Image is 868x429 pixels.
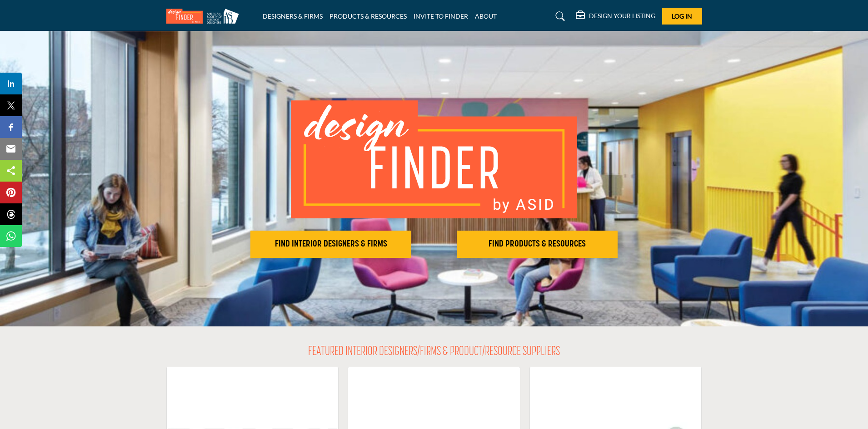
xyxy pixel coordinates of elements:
[576,11,655,22] div: DESIGN YOUR LISTING
[662,8,702,25] button: Log In
[672,12,692,20] span: Log In
[547,9,571,24] a: Search
[308,345,560,360] h2: FEATURED INTERIOR DESIGNERS/FIRMS & PRODUCT/RESOURCE SUPPLIERS
[459,239,615,250] h2: FIND PRODUCTS & RESOURCES
[166,9,244,24] img: Site Logo
[329,12,407,20] a: PRODUCTS & RESOURCES
[475,12,497,20] a: ABOUT
[457,231,618,258] button: FIND PRODUCTS & RESOURCES
[589,12,655,20] h5: DESIGN YOUR LISTING
[253,239,409,250] h2: FIND INTERIOR DESIGNERS & FIRMS
[291,100,577,218] img: image
[263,12,323,20] a: DESIGNERS & FIRMS
[414,12,468,20] a: INVITE TO FINDER
[250,231,411,258] button: FIND INTERIOR DESIGNERS & FIRMS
